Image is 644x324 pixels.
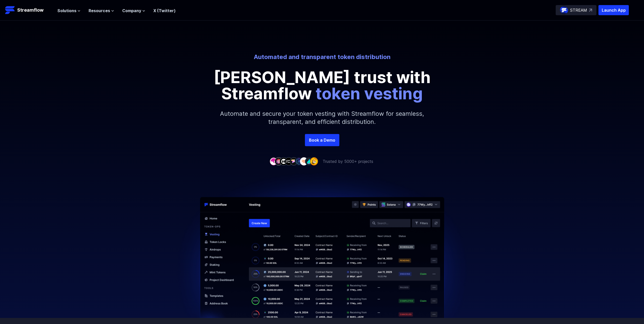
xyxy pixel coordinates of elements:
img: company-8 [305,157,313,165]
img: Streamflow Logo [5,5,15,15]
p: Trusted by 5000+ projects [323,158,373,164]
button: Company [122,8,145,14]
img: company-2 [275,157,283,165]
span: Company [122,8,141,14]
img: company-6 [295,157,303,165]
img: company-7 [300,157,308,165]
p: Automate and secure your token vesting with Streamflow for seamless, transparent, and efficient d... [213,102,431,134]
p: Streamflow [17,7,44,14]
span: Solutions [57,8,76,14]
img: company-9 [310,157,318,165]
a: Streamflow [5,5,52,15]
img: company-4 [285,157,293,165]
a: X (Twitter) [153,8,176,13]
img: streamflow-logo-circle.png [560,6,568,14]
img: Hero Image [167,164,477,318]
p: [PERSON_NAME] trust with Streamflow [208,69,436,102]
p: STREAM [570,7,587,13]
p: Automated and transparent token distribution [182,53,462,61]
button: Launch App [598,5,629,15]
button: Solutions [57,8,80,14]
img: company-3 [280,157,288,165]
span: Resources [89,8,110,14]
span: token vesting [316,84,423,103]
button: Resources [89,8,114,14]
img: company-5 [290,157,298,165]
img: top-right-arrow.svg [589,9,592,12]
a: Book a Demo [305,134,339,146]
img: company-1 [269,157,278,165]
a: STREAM [556,5,596,15]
